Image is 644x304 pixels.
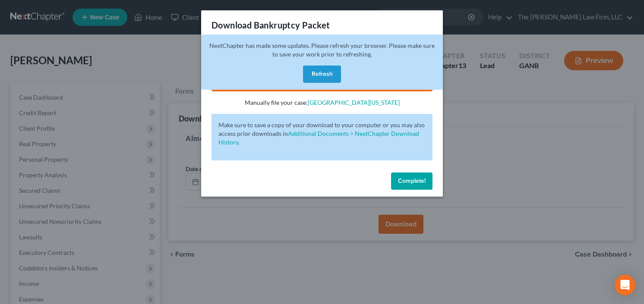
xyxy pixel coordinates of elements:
[398,177,426,185] span: Complete!
[218,121,426,147] p: Make sure to save a copy of your download to your computer or you may also access prior downloads in
[303,66,341,83] button: Refresh
[212,98,432,107] p: Manually file your case:
[212,19,330,31] h3: Download Bankruptcy Packet
[308,99,400,106] a: [GEOGRAPHIC_DATA][US_STATE]
[615,275,635,295] div: Open Intercom Messenger
[391,172,432,190] button: Complete!
[218,130,419,146] a: Additional Documents > NextChapter Download History.
[209,42,435,58] span: NextChapter has made some updates. Please refresh your browser. Please make sure to save your wor...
